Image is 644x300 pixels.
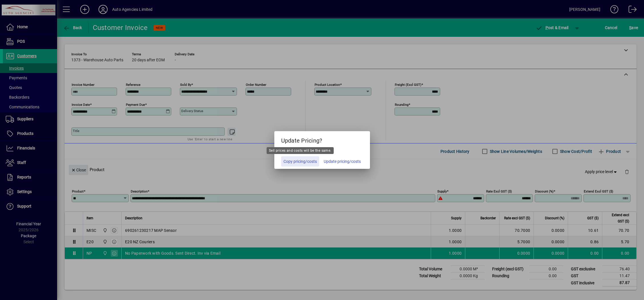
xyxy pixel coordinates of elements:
[274,131,370,148] h5: Update Pricing?
[324,159,361,165] span: Update pricing/costs
[267,147,334,154] div: Sell prices and costs will be the same.
[281,156,319,167] button: Copy pricing/costs
[321,156,363,167] button: Update pricing/costs
[283,159,317,165] span: Copy pricing/costs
